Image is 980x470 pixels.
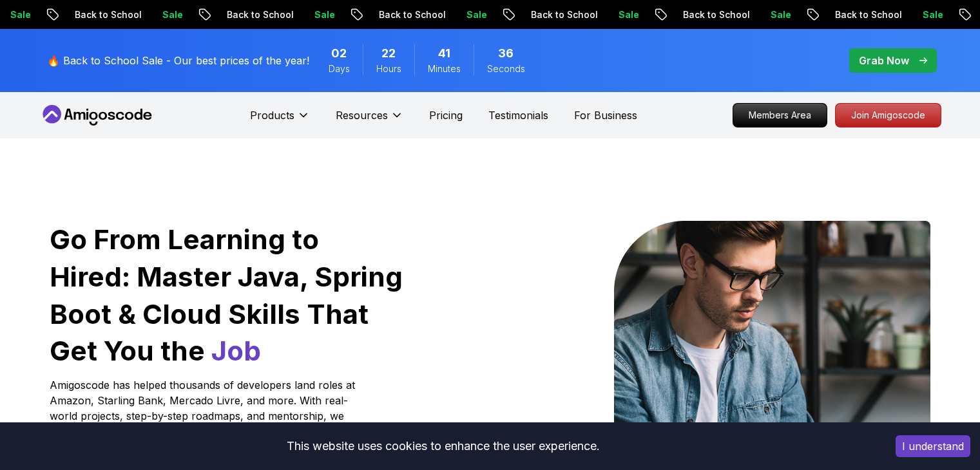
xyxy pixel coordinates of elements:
span: Hours [376,62,401,75]
p: Back to School [48,8,136,21]
p: Back to School [200,8,288,21]
p: Back to School [809,8,896,21]
p: 🔥 Back to School Sale - Our best prices of the year! [47,53,309,68]
span: Job [211,334,261,367]
p: Sale [744,8,785,21]
h1: Go From Learning to Hired: Master Java, Spring Boot & Cloud Skills That Get You the [50,221,405,370]
a: Join Amigoscode [835,103,941,127]
p: Back to School [504,8,592,21]
p: Sale [896,8,937,21]
p: Back to School [657,8,744,21]
p: Products [250,108,294,123]
p: Members Area [733,104,827,127]
div: This website uses cookies to enhance the user experience. [10,432,876,460]
a: Testimonials [488,108,548,123]
a: Pricing [429,108,463,123]
p: Resources [336,108,388,123]
button: Resources [336,108,403,133]
span: 22 Hours [381,44,396,62]
p: Sale [136,8,177,21]
p: Amigoscode has helped thousands of developers land roles at Amazon, Starling Bank, Mercado Livre,... [50,377,359,439]
span: 41 Minutes [438,44,450,62]
span: Minutes [428,62,461,75]
a: Members Area [733,103,827,127]
p: Back to School [352,8,440,21]
p: Join Amigoscode [836,104,941,127]
button: Products [250,108,310,133]
button: Accept cookies [896,435,970,457]
a: For Business [574,108,637,123]
p: Sale [592,8,633,21]
span: Days [329,62,350,75]
p: Sale [440,8,481,21]
p: Sale [288,8,329,21]
span: 36 Seconds [498,44,514,62]
span: Seconds [487,62,525,75]
p: Grab Now [859,53,909,68]
span: 2 Days [331,44,347,62]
